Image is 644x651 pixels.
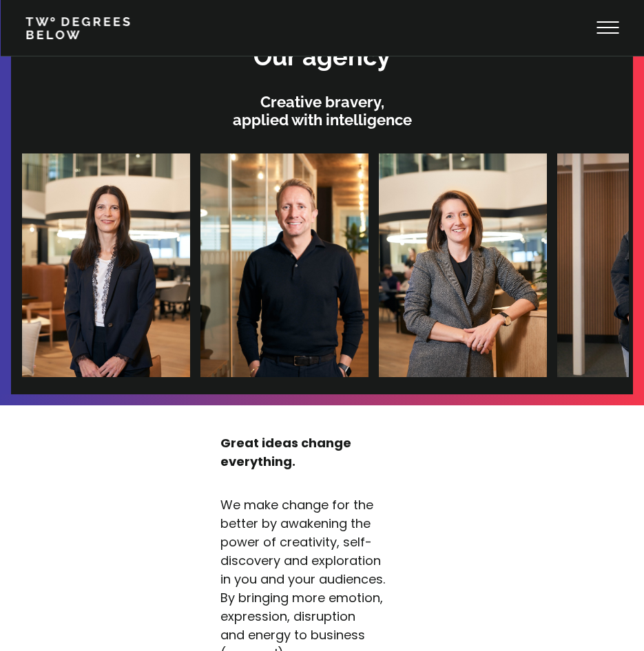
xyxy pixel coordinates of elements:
[18,93,626,129] p: Creative bravery, applied with intelligence
[220,496,385,588] span: We make change for the better by awakening the power of creativity, self-discovery and exploratio...
[220,434,354,470] strong: Great ideas change everything.
[378,153,546,377] img: Gemma
[253,40,391,74] h2: Our agency
[21,153,189,377] img: Clare
[200,153,368,377] img: James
